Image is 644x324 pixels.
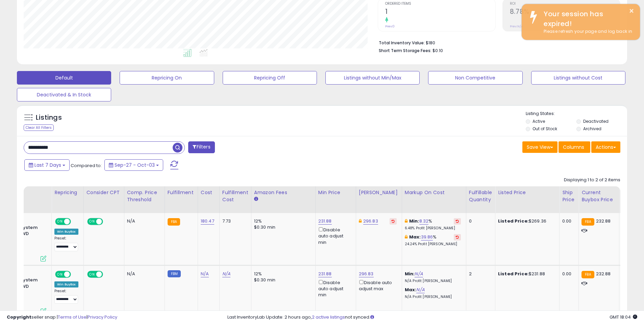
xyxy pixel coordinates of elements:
[498,218,554,224] div: $269.36
[36,113,62,122] h5: Listings
[428,71,522,85] button: Non Competitive
[469,189,492,203] div: Fulfillable Quantity
[385,24,395,28] small: Prev: 0
[223,71,317,85] button: Repricing Off
[564,177,620,183] div: Displaying 1 to 2 of 2 items
[498,271,554,277] div: $231.88
[325,71,420,85] button: Listings without Min/Max
[498,189,556,196] div: Listed Price
[56,271,64,277] span: ON
[359,271,374,277] a: 296.83
[498,218,529,224] b: Listed Price:
[318,226,351,246] div: Disable auto adjust min
[7,314,31,320] strong: Copyright
[54,189,81,196] div: Repricing
[409,234,421,240] b: Max:
[254,189,313,196] div: Amazon Fees
[88,219,96,225] span: ON
[168,218,180,226] small: FBA
[17,71,111,85] button: Default
[254,196,258,202] small: Amazon Fees.
[526,111,627,117] p: Listing States:
[24,159,70,171] button: Last 7 Days
[469,271,490,277] div: 2
[581,271,594,278] small: FBA
[54,289,78,304] div: Preset:
[318,218,332,225] a: 231.88
[318,189,353,196] div: Min Price
[415,271,423,277] a: N/A
[120,71,214,85] button: Repricing On
[127,271,159,277] div: N/A
[54,229,78,235] div: Win BuyBox
[254,224,310,230] div: $0.30 min
[562,218,573,224] div: 0.00
[583,118,609,124] label: Deactivated
[318,279,351,298] div: Disable auto adjust min
[127,189,162,203] div: Comp. Price Threshold
[201,189,217,196] div: Cost
[34,162,61,168] span: Last 7 Days
[405,271,415,277] b: Min:
[58,314,86,320] a: Terms of Use
[510,24,523,28] small: Prev: N/A
[71,162,102,169] span: Compared to:
[539,9,635,28] div: Your session has expired!
[379,40,425,46] b: Total Inventory Value:
[168,189,195,196] div: Fulfillment
[227,314,637,321] div: Last InventoryLab Update: 2 hours ago, not synced.
[254,218,310,224] div: 12%
[222,271,230,277] a: N/A
[405,226,461,231] p: 6.48% Profit [PERSON_NAME]
[583,126,601,132] label: Archived
[531,71,625,85] button: Listings without Cost
[115,162,155,168] span: Sep-27 - Oct-03
[405,218,461,231] div: %
[127,218,159,224] div: N/A
[539,28,635,35] div: Please refresh your page and log back in
[610,314,637,320] span: 2025-10-13 18:04 GMT
[201,218,214,225] a: 180.47
[379,38,615,46] li: $180
[419,218,429,225] a: 8.32
[17,88,111,101] button: Deactivated & In Stock
[318,271,332,277] a: 231.88
[54,281,78,287] div: Win BuyBox
[532,118,545,124] label: Active
[168,270,181,277] small: FBM
[405,189,463,196] div: Markup on Cost
[88,314,117,320] a: Privacy Policy
[86,189,121,196] div: Consider CPT
[559,141,590,153] button: Columns
[581,189,616,203] div: Current Buybox Price
[104,159,163,171] button: Sep-27 - Oct-03
[498,271,529,277] b: Listed Price:
[312,314,345,320] a: 2 active listings
[402,186,466,213] th: The percentage added to the cost of goods (COGS) that forms the calculator for Min & Max prices.
[405,242,461,247] p: 24.24% Profit [PERSON_NAME]
[359,279,397,292] div: Disable auto adjust max
[88,271,96,277] span: ON
[469,218,490,224] div: 0
[510,2,620,6] span: ROI
[254,271,310,277] div: 12%
[363,218,378,225] a: 296.83
[510,8,620,17] h2: 8.78%
[102,271,113,277] span: OFF
[405,286,417,293] b: Max:
[188,141,215,153] button: Filters
[591,141,620,153] button: Actions
[54,236,78,251] div: Preset:
[70,219,81,225] span: OFF
[532,126,557,132] label: Out of Stock
[201,271,209,277] a: N/A
[7,314,117,321] div: seller snap | |
[405,234,461,247] div: %
[222,218,246,224] div: 7.73
[379,48,431,53] b: Short Term Storage Fees:
[359,189,399,196] div: [PERSON_NAME]
[562,189,576,203] div: Ship Price
[24,124,54,131] div: Clear All Filters
[70,271,81,277] span: OFF
[405,295,461,299] p: N/A Profit [PERSON_NAME]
